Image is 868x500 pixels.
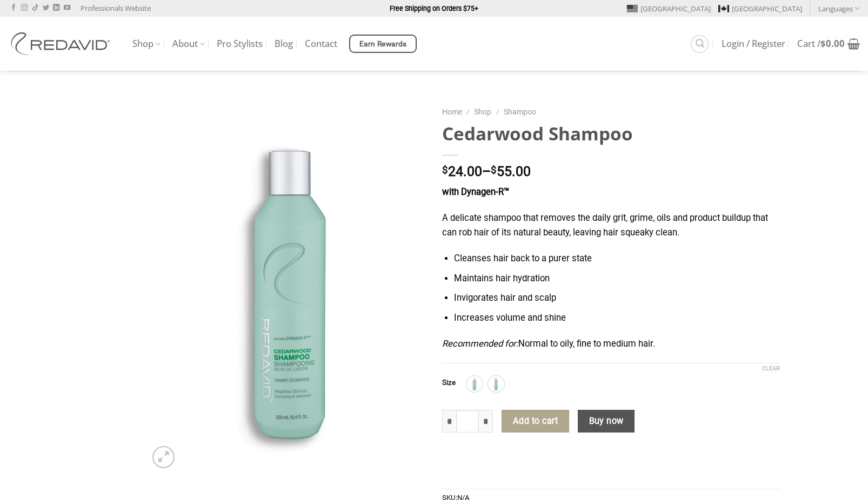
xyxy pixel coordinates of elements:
a: Blog [275,34,293,53]
img: 250ml [489,377,503,391]
div: 250ml [488,376,504,392]
a: Shop [132,33,161,55]
strong: Free Shipping on Orders $75+ [390,4,478,12]
span: Login / Register [722,39,785,48]
li: Increases volume and shine [454,311,780,326]
span: $ [442,165,448,175]
a: Languages [818,1,860,16]
a: Cart /$0.00 [797,32,860,56]
bdi: 24.00 [442,164,482,179]
a: Shampoo [504,107,536,116]
span: Cart / [797,39,845,48]
p: – [442,165,780,179]
a: Search [691,35,709,53]
p: A delicate shampoo that removes the daily grit, grime, oils and product buildup that can rob hair... [442,211,780,240]
li: Cleanses hair back to a purer state [454,252,780,266]
span: / [466,107,470,116]
bdi: 0.00 [820,37,845,50]
img: 1L [468,377,482,391]
a: Follow on YouTube [64,4,70,12]
a: Pro Stylists [217,34,263,53]
a: Follow on LinkedIn [53,4,59,12]
a: Home [442,107,462,116]
a: Follow on Twitter [43,4,49,12]
a: Login / Register [722,34,785,53]
em: Recommended for: [442,339,518,349]
li: Maintains hair hydration [454,272,780,286]
label: Size [442,379,456,387]
a: Clear options [762,365,780,373]
a: Follow on Facebook [10,4,17,12]
a: Follow on Instagram [21,4,28,12]
img: REDAVID Cedarwood Shampoo - 1 [146,100,426,474]
a: About [172,33,205,55]
a: [GEOGRAPHIC_DATA] [627,1,711,17]
strong: with Dynagen-R™ [442,187,509,197]
span: / [496,107,499,116]
span: $ [491,165,497,175]
h1: Cedarwood Shampoo [442,122,780,145]
bdi: 55.00 [491,164,531,179]
a: Shop [474,107,491,116]
li: Invigorates hair and scalp [454,291,780,306]
span: $ [820,37,826,50]
span: Earn Rewards [359,38,407,50]
a: Contact [305,34,337,53]
img: REDAVID Salon Products | United States [8,32,116,55]
div: 1L [466,376,483,392]
button: Buy now [578,410,635,433]
a: Follow on TikTok [32,4,38,12]
button: Add to cart [502,410,569,433]
a: Earn Rewards [349,35,417,53]
p: Normal to oily, fine to medium hair. [442,337,780,352]
a: [GEOGRAPHIC_DATA] [718,1,802,17]
input: Product quantity [456,410,479,433]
